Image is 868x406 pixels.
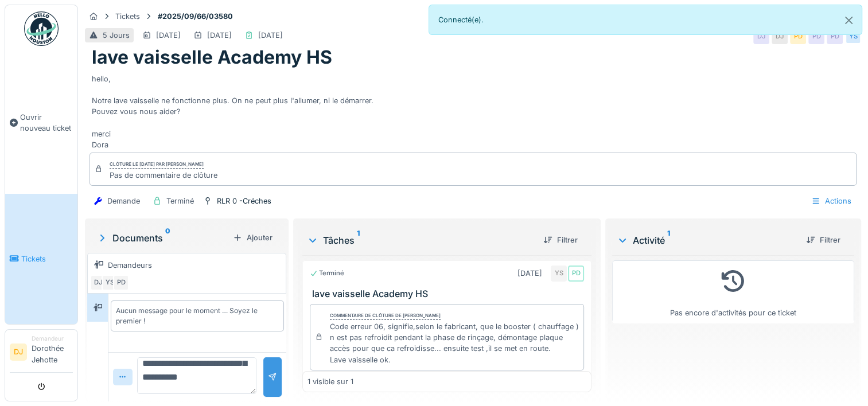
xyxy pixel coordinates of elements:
[307,233,534,247] div: Tâches
[827,28,843,44] div: PD
[107,196,140,206] div: Demande
[96,231,228,245] div: Documents
[801,232,845,248] div: Filtrer
[166,196,194,206] div: Terminé
[115,11,140,22] div: Tickets
[357,233,360,247] sup: 1
[330,312,441,320] div: Commentaire de clôture de [PERSON_NAME]
[310,268,344,278] div: Terminé
[753,28,769,44] div: DJ
[20,112,73,134] span: Ouvrir nouveau ticket
[153,11,238,22] strong: #2025/09/66/03580
[568,266,584,282] div: PD
[772,28,788,44] div: DJ
[620,266,847,319] div: Pas encore d'activités pour ce ticket
[312,288,586,299] h3: lave vaisselle Academy HS
[539,232,582,248] div: Filtrer
[330,321,579,365] div: Code erreur 06, signifie,selon le fabricant, que le booster ( chauffage ) n est pas refroidit pen...
[5,52,77,194] a: Ouvrir nouveau ticket
[110,161,204,169] div: Clôturé le [DATE] par [PERSON_NAME]
[836,5,862,36] button: Close
[102,275,118,291] div: YS
[116,306,279,326] div: Aucun message pour le moment … Soyez le premier !
[10,334,73,373] a: DJ DemandeurDorothée Jehotte
[92,69,854,150] div: hello, Notre lave vaisselle ne fonctionne plus. On ne peut plus l'allumer, ni le démarrer. Pouvez...
[258,30,283,41] div: [DATE]
[32,334,73,343] div: Demandeur
[165,231,170,245] sup: 0
[108,260,152,271] div: Demandeurs
[21,253,73,264] span: Tickets
[667,233,670,247] sup: 1
[24,11,59,46] img: Badge_color-CXgf-gQk.svg
[113,275,129,291] div: PD
[5,194,77,324] a: Tickets
[156,30,181,41] div: [DATE]
[551,266,567,282] div: YS
[228,230,277,245] div: Ajouter
[110,170,217,181] div: Pas de commentaire de clôture
[10,343,27,361] li: DJ
[32,334,73,370] li: Dorothée Jehotte
[429,5,863,35] div: Connecté(e).
[103,30,130,41] div: 5 Jours
[790,28,806,44] div: PD
[90,275,106,291] div: DJ
[808,28,824,44] div: PD
[308,376,353,387] div: 1 visible sur 1
[806,193,857,209] div: Actions
[845,28,861,44] div: YS
[517,268,542,279] div: [DATE]
[217,196,271,206] div: RLR 0 -Créches
[617,233,797,247] div: Activité
[92,46,332,68] h1: lave vaisselle Academy HS
[207,30,232,41] div: [DATE]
